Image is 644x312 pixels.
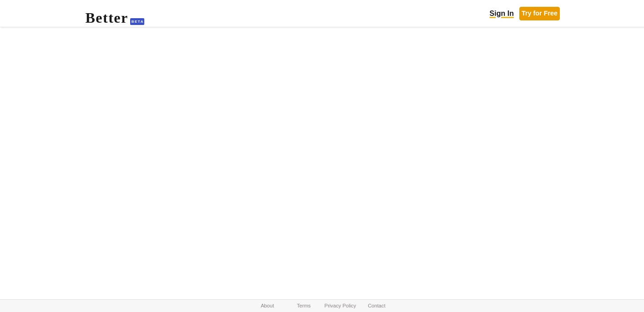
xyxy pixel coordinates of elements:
a: About [249,302,286,310]
div: Better [85,10,128,26]
a: Terms [286,302,322,310]
span: BETA [130,18,144,25]
a: Try for Free [519,7,560,20]
a: Contact [359,302,395,310]
a: Privacy Policy [322,302,359,310]
a: Sign In [488,8,516,19]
